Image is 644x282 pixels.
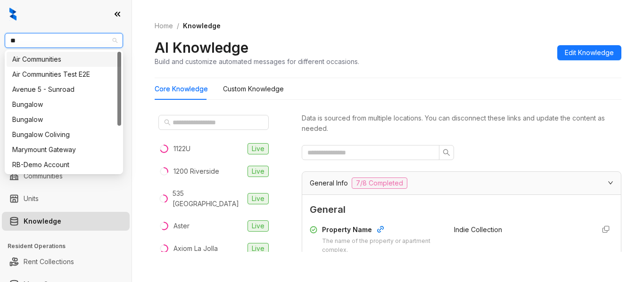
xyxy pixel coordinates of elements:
[2,126,130,145] li: Collections
[2,252,130,271] li: Rent Collections
[7,127,121,142] div: Bungalow Coliving
[7,67,121,82] div: Air Communities Test E2E
[173,221,190,231] div: Aster
[173,144,190,154] div: 1122U
[7,112,121,127] div: Bungalow
[155,56,359,66] div: Build and customize automated messages for different occasions.
[8,242,132,250] h3: Resident Operations
[164,119,171,126] span: search
[173,243,218,254] div: Axiom La Jolla
[12,145,116,155] div: Marymount Gateway
[302,113,621,134] div: Data is sourced from multiple locations. You can disconnect these links and update the content as...
[24,212,61,231] a: Knowledge
[155,84,208,94] div: Core Knowledge
[24,189,39,208] a: Units
[153,21,175,31] a: Home
[352,177,407,189] span: 7/8 Completed
[24,252,74,271] a: Rent Collections
[454,226,502,234] span: Indie Collection
[310,202,613,217] span: General
[2,167,130,185] li: Communities
[248,166,269,177] span: Live
[12,99,116,110] div: Bungalow
[322,237,443,255] div: The name of the property or apartment complex.
[322,225,443,237] div: Property Name
[183,22,221,30] span: Knowledge
[565,48,614,58] span: Edit Knowledge
[2,212,130,231] li: Knowledge
[173,166,219,177] div: 1200 Riverside
[12,84,116,95] div: Avenue 5 - Sunroad
[12,129,116,140] div: Bungalow Coliving
[248,243,269,254] span: Live
[12,160,116,170] div: RB-Demo Account
[7,157,121,172] div: RB-Demo Account
[248,193,269,204] span: Live
[2,104,130,122] li: Leasing
[12,69,116,80] div: Air Communities Test E2E
[7,52,121,67] div: Air Communities
[7,97,121,112] div: Bungalow
[12,54,116,64] div: Air Communities
[9,8,17,21] img: logo
[223,84,284,94] div: Custom Knowledge
[2,189,130,208] li: Units
[248,220,269,232] span: Live
[7,82,121,97] div: Avenue 5 - Sunroad
[2,63,130,82] li: Leads
[310,178,348,188] span: General Info
[173,188,244,209] div: 535 [GEOGRAPHIC_DATA]
[7,142,121,157] div: Marymount Gateway
[443,149,450,156] span: search
[302,172,621,194] div: General Info7/8 Completed
[557,45,621,60] button: Edit Knowledge
[155,39,248,56] h2: AI Knowledge
[608,180,613,185] span: expanded
[177,21,179,31] li: /
[248,143,269,154] span: Live
[24,167,63,185] a: Communities
[12,114,116,125] div: Bungalow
